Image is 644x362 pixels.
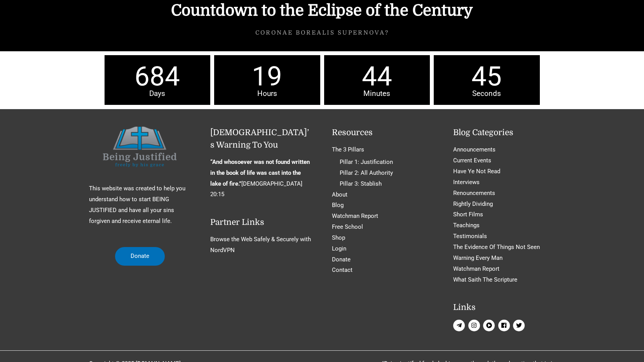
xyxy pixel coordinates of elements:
[324,90,430,97] span: Minutes
[453,320,467,331] a: telegram-plane
[210,127,312,256] aside: Footer Widget 2
[332,146,364,153] a: The 3 Pillars
[453,157,491,164] a: Current Events
[468,320,482,331] a: instagram
[332,234,345,241] a: Shop
[332,212,378,219] a: Watchman Report
[453,146,496,153] a: Announcements
[324,63,430,90] span: 44
[210,216,312,229] h2: Partner Links
[332,202,344,209] a: Blog
[453,301,555,314] h2: Links
[453,127,555,139] h2: Blog Categories
[214,63,320,90] span: 19
[453,254,503,261] a: Warning Every Man
[210,236,311,254] a: Browse the Web Safely & Securely with NordVPN
[453,244,540,251] a: The Evidence Of Things Not Seen
[332,144,434,276] nav: Resources
[105,90,211,97] span: Days
[332,266,353,273] a: Contact
[513,320,527,331] a: twitter
[340,158,393,165] a: Pillar 1: Justification
[167,30,478,36] h5: Coronae Borealis SUPERNOVA?
[453,265,499,272] a: Watchman Report
[105,63,211,90] span: 684
[89,127,191,243] aside: Footer Widget 1
[89,183,191,226] p: This website was created to help you understand how to start BEING JUSTIFIED and have all your si...
[453,168,500,175] a: Have Ye Not Read
[210,127,312,151] h2: [DEMOGRAPHIC_DATA]’s Warning To You
[332,223,363,230] a: Free School
[167,3,478,18] h4: Countdown to the Eclipse of the Century
[453,179,480,186] a: Interviews
[483,320,497,331] a: play-circle
[210,158,310,187] strong: “And whosoever was not found written in the book of life was cast into the lake of fire.”
[453,190,495,197] a: Renouncements
[453,211,483,218] a: Short Films
[214,90,320,97] span: Hours
[115,247,165,266] a: Donate
[453,222,480,229] a: Teachings
[453,144,555,285] nav: Blog Categories
[434,90,540,97] span: Seconds
[434,63,540,90] span: 45
[453,127,555,333] aside: Footer Widget 4
[453,276,517,283] a: What Saith The Scripture
[332,245,346,252] a: Login
[332,191,347,198] a: About
[498,320,512,331] a: facebook
[453,200,493,207] a: Rightly Dividing
[332,127,434,276] aside: Footer Widget 3
[332,127,434,139] h2: Resources
[453,233,487,240] a: Testimonials
[210,157,312,200] p: [DEMOGRAPHIC_DATA] 20:15
[332,256,351,263] a: Donate
[340,180,382,187] a: Pillar 3: Stablish
[340,169,393,176] a: Pillar 2: All Authority
[210,234,312,256] nav: Partner Links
